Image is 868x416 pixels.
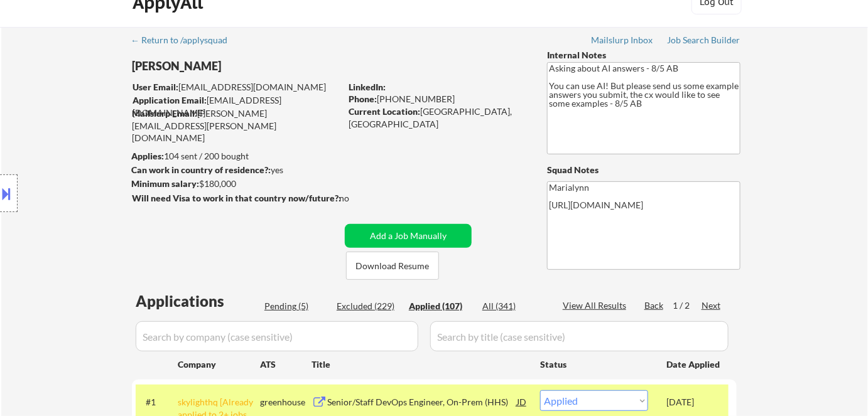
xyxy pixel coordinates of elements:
div: $180,000 [131,178,340,190]
div: Title [312,358,528,371]
div: Senior/Staff DevOps Engineer, On-Prem (HHS) [327,396,517,408]
strong: Current Location: [349,106,420,117]
div: [PHONE_NUMBER] [349,93,526,105]
div: [EMAIL_ADDRESS][DOMAIN_NAME] [133,94,340,119]
div: [DATE] [666,396,722,408]
div: Date Applied [666,358,722,371]
a: Job Search Builder [667,35,741,48]
div: View All Results [563,299,630,312]
div: greenhouse [260,396,312,408]
a: ← Return to /applysquad [131,35,239,48]
div: [GEOGRAPHIC_DATA], [GEOGRAPHIC_DATA] [349,105,526,130]
div: 104 sent / 200 bought [131,150,340,163]
div: All (341) [482,300,545,312]
div: JD [516,390,528,413]
button: Download Resume [346,252,439,280]
input: Search by company (case sensitive) [136,321,418,351]
div: no [339,192,375,205]
div: Internal Notes [547,49,741,61]
a: Mailslurp Inbox [591,35,654,48]
div: Pending (5) [264,300,327,312]
div: 1 / 2 [673,299,702,312]
strong: Will need Visa to work in that country now/future?: [132,193,341,203]
div: Next [702,299,722,312]
div: Mailslurp Inbox [591,36,654,45]
div: [PERSON_NAME] [132,58,390,74]
div: #1 [146,396,168,408]
div: [EMAIL_ADDRESS][DOMAIN_NAME] [133,81,340,93]
input: Search by title (case sensitive) [430,321,729,351]
button: Add a Job Manually [345,224,472,248]
div: Job Search Builder [667,36,741,45]
div: ← Return to /applysquad [131,36,239,45]
div: Applied (107) [409,300,472,312]
div: ATS [260,358,312,371]
div: Status [540,353,648,375]
div: Back [644,299,665,312]
div: [PERSON_NAME][EMAIL_ADDRESS][PERSON_NAME][DOMAIN_NAME] [132,107,340,144]
div: yes [131,164,337,176]
div: Excluded (229) [337,300,399,312]
strong: LinkedIn: [349,82,386,92]
div: Squad Notes [547,164,741,176]
div: Company [178,358,260,371]
strong: Phone: [349,93,377,104]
